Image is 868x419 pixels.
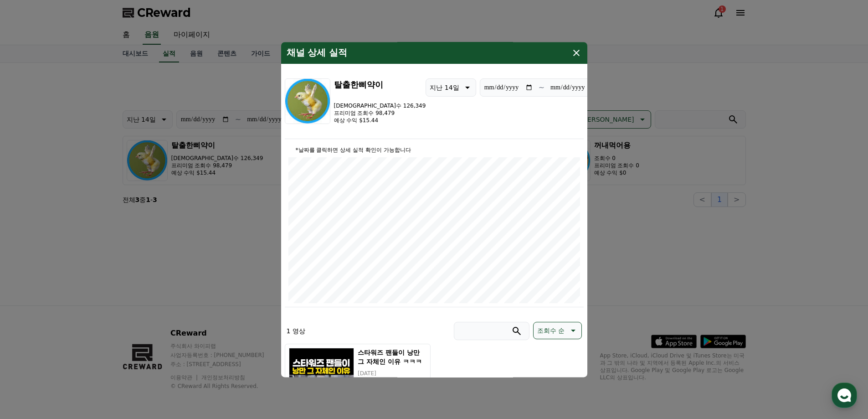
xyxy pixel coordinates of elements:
[430,81,459,94] p: 지난 14일
[287,326,305,336] p: 1 영상
[539,82,544,93] p: ~
[533,322,581,339] button: 조회수 순
[285,78,330,124] img: 탈출한삐약이
[288,146,580,154] p: *날짜를 클릭하면 상세 실적 확인이 가능합니다
[60,289,118,312] a: 대화
[118,289,175,312] a: 설정
[358,370,426,377] p: [DATE]
[29,303,34,310] span: 홈
[334,117,426,124] p: 예상 수익 $15.44
[358,348,426,366] h5: 스타워즈 팬들이 낭만 그 자체인 이유 ㅋㅋㅋ
[334,109,426,117] p: 프리미엄 조회수 98,479
[426,78,476,97] button: 지난 14일
[334,102,426,109] p: [DEMOGRAPHIC_DATA]수 126,349
[334,78,426,91] h3: 탈출한삐약이
[83,303,94,310] span: 대화
[537,324,565,337] p: 조회수 순
[281,42,587,377] div: modal
[141,303,152,310] span: 설정
[287,47,348,58] h4: 채널 상세 실적
[3,289,60,312] a: 홈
